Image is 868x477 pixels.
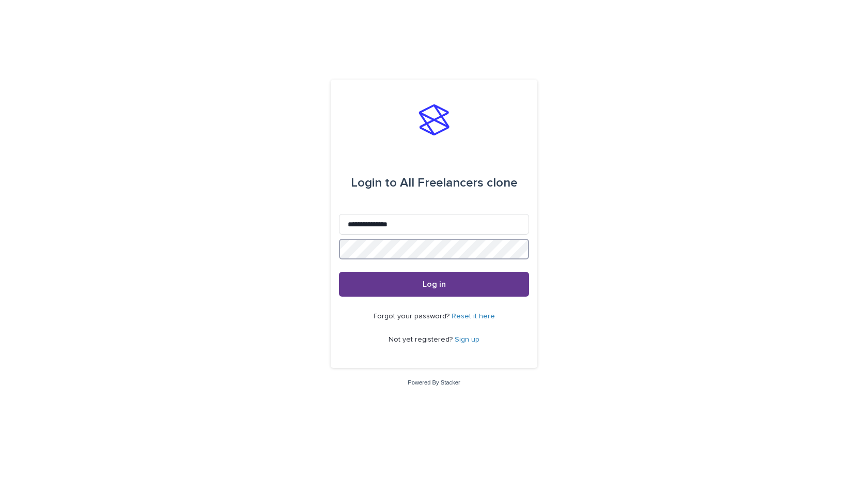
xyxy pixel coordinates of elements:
[419,104,450,135] img: stacker-logo-s-only.png
[452,313,495,320] a: Reset it here
[351,177,397,189] span: Login to
[408,379,460,386] a: Powered By Stacker
[423,280,446,288] span: Log in
[351,168,517,197] div: All Freelancers clone
[389,336,455,343] span: Not yet registered?
[339,272,529,297] button: Log in
[455,336,479,343] a: Sign up
[374,313,452,320] span: Forgot your password?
